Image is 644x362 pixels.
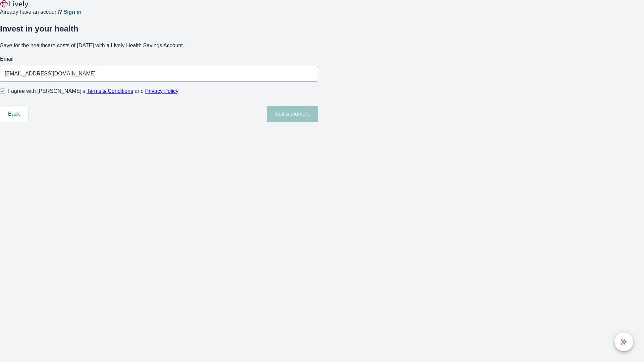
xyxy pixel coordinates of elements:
a: Terms & Conditions [87,88,133,94]
svg: Lively AI Assistant [621,339,627,345]
a: Sign in [63,9,81,15]
a: Privacy Policy [145,88,179,94]
span: I agree with [PERSON_NAME]’s and [8,87,178,95]
button: chat [614,333,633,351]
